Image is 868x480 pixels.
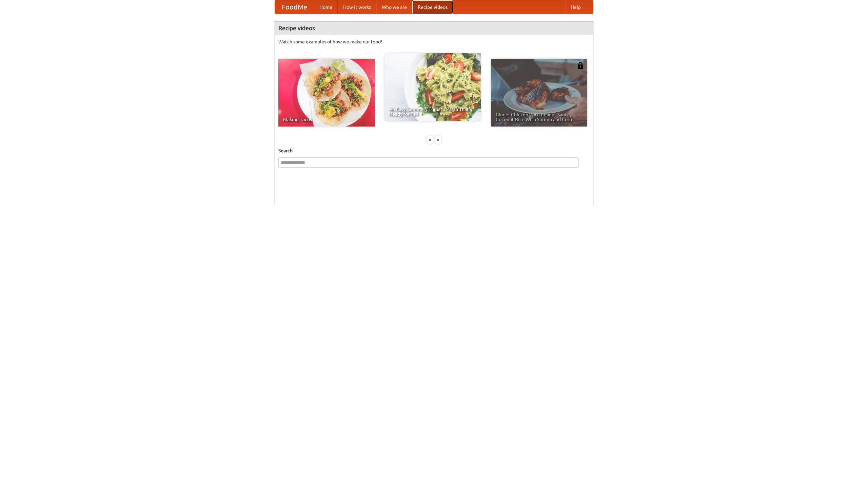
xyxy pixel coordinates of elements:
a: An Easy, Summery Tomato Pasta That's Ready for Fall [384,53,481,121]
a: How it works [338,0,376,14]
img: 483408.png [577,62,584,69]
a: Who we are [376,0,412,14]
a: Recipe videos [412,0,453,14]
a: FoodMe [275,0,314,14]
div: » [435,135,441,144]
h4: Recipe videos [275,21,593,35]
span: Making Tacos [283,117,370,122]
p: Watch some examples of how we make our food! [278,38,590,45]
a: Help [565,0,586,14]
div: « [427,135,433,144]
h5: Search [278,147,590,154]
a: Home [314,0,338,14]
a: Making Tacos [278,59,375,127]
span: An Easy, Summery Tomato Pasta That's Ready for Fall [389,107,476,116]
